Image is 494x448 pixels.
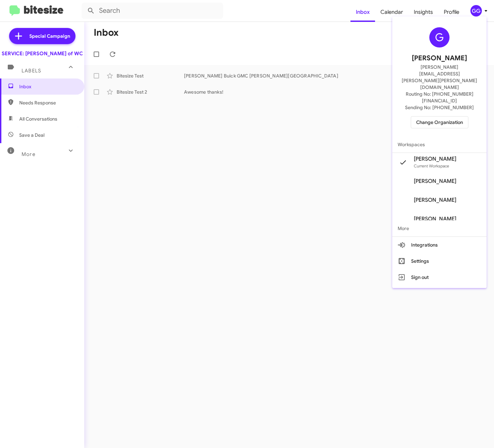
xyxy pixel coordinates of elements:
span: Change Organization [416,117,463,128]
span: Routing No: [PHONE_NUMBER][FINANCIAL_ID] [400,91,478,104]
span: Workspaces [392,136,487,153]
span: [PERSON_NAME][EMAIL_ADDRESS][PERSON_NAME][PERSON_NAME][DOMAIN_NAME] [400,64,478,91]
span: Current Workspace [414,163,449,168]
span: [PERSON_NAME] [414,178,456,185]
div: G [429,27,450,47]
span: Sending No: [PHONE_NUMBER] [405,104,474,111]
button: Change Organization [411,116,468,128]
button: Integrations [392,237,487,253]
span: [PERSON_NAME] [412,53,467,64]
button: Settings [392,253,487,269]
span: [PERSON_NAME] [414,156,456,162]
span: [PERSON_NAME] [414,216,456,222]
span: [PERSON_NAME] [414,197,456,203]
span: More [392,220,487,236]
button: Sign out [392,269,487,285]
